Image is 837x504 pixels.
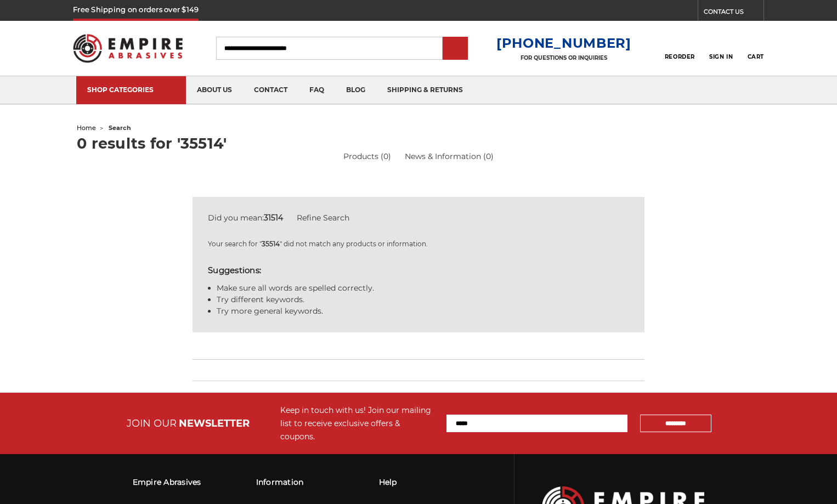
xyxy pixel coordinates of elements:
h5: Suggestions: [208,264,629,277]
a: contact [243,76,298,104]
div: SHOP CATEGORIES [87,86,175,94]
span: search [109,124,131,132]
p: Your search for " " did not match any products or information. [208,239,629,249]
strong: 31514 [264,213,283,223]
div: Did you mean: [208,212,629,224]
a: Reorder [665,36,695,60]
li: Make sure all words are spelled correctly. [217,282,629,294]
h1: 0 results for '35514' [77,136,760,151]
a: shipping & returns [376,76,474,104]
img: Empire Abrasives [73,27,183,70]
span: Sign In [709,53,733,60]
span: NEWSLETTER [179,417,250,429]
strong: 35514 [262,240,280,248]
a: Cart [748,36,764,60]
li: Try more general keywords. [217,305,629,317]
h3: Information [256,471,324,494]
input: Submit [444,38,466,60]
a: CONTACT US [704,5,764,21]
p: FOR QUESTIONS OR INQUIRIES [496,54,631,61]
h3: Help [379,471,453,494]
span: Reorder [665,53,695,60]
a: [PHONE_NUMBER] [496,35,631,51]
span: JOIN OUR [127,417,177,429]
a: News & Information (0) [405,151,494,162]
span: Cart [748,53,764,60]
a: faq [298,76,335,104]
a: about us [186,76,243,104]
a: Products (0) [343,151,391,162]
div: Keep in touch with us! Join our mailing list to receive exclusive offers & coupons. [280,404,436,443]
h3: Empire Abrasives [133,471,201,494]
a: Refine Search [297,213,349,223]
li: Try different keywords. [217,294,629,305]
a: blog [335,76,376,104]
a: home [77,124,96,132]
